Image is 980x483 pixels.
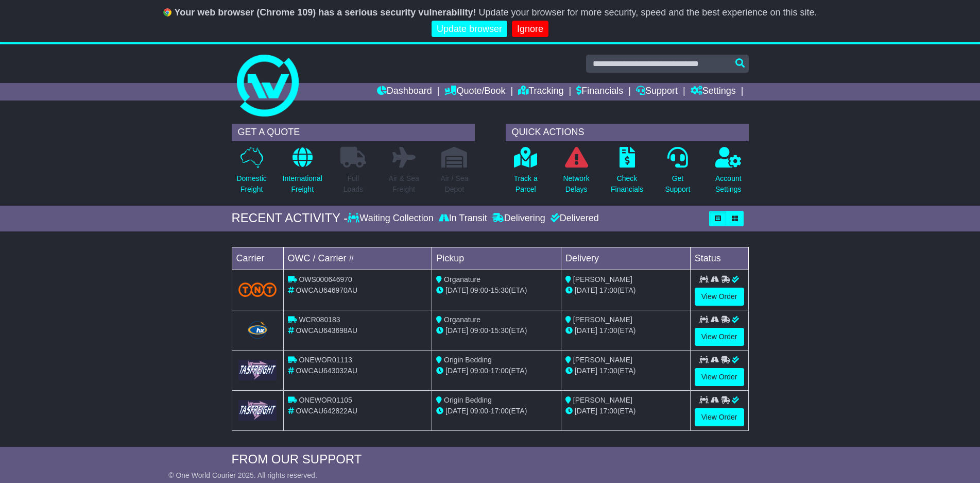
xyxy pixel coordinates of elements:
[715,173,742,195] p: Account Settings
[238,400,277,420] img: GetCarrierServiceLogo
[436,285,557,296] div: - (ETA)
[445,286,468,294] span: [DATE]
[514,173,538,195] p: Track a Parcel
[296,367,357,375] span: OWCAU643032AU
[232,247,283,270] td: Carrier
[690,247,748,270] td: Status
[238,360,277,380] img: GetCarrierServiceLogo
[377,83,432,101] a: Dashboard
[599,326,617,335] span: 17:00
[565,325,686,336] div: (ETA)
[715,146,742,201] a: AccountSettings
[436,365,557,376] div: - (ETA)
[506,124,749,141] div: QUICK ACTIONS
[599,407,617,415] span: 17:00
[573,275,632,284] span: [PERSON_NAME]
[611,173,643,195] p: Check Financials
[436,325,557,336] div: - (ETA)
[470,286,488,294] span: 09:00
[512,21,548,38] a: Ignore
[283,247,432,270] td: OWC / Carrier #
[445,326,468,335] span: [DATE]
[565,365,686,376] div: (ETA)
[441,173,469,195] p: Air / Sea Depot
[470,367,488,375] span: 09:00
[299,356,352,364] span: ONEWOR01113
[432,247,561,270] td: Pickup
[691,83,736,101] a: Settings
[283,173,322,195] p: International Freight
[282,146,323,201] a: InternationalFreight
[513,146,538,201] a: Track aParcel
[575,407,597,415] span: [DATE]
[470,326,488,335] span: 09:00
[665,173,690,195] p: Get Support
[561,247,690,270] td: Delivery
[573,315,632,324] span: [PERSON_NAME]
[576,83,623,101] a: Financials
[695,328,744,346] a: View Order
[168,471,317,479] span: © One World Courier 2025. All rights reserved.
[599,286,617,294] span: 17:00
[296,407,357,415] span: OWCAU642822AU
[444,275,480,284] span: Organature
[389,173,419,195] p: Air & Sea Freight
[432,21,507,38] a: Update browser
[236,173,266,195] p: Domestic Freight
[444,356,492,364] span: Origin Bedding
[573,396,632,404] span: [PERSON_NAME]
[575,286,597,294] span: [DATE]
[695,368,744,386] a: View Order
[246,320,269,340] img: Hunter_Express.png
[444,83,505,101] a: Quote/Book
[445,407,468,415] span: [DATE]
[491,326,509,335] span: 15:30
[348,213,436,224] div: Waiting Collection
[610,146,644,201] a: CheckFinancials
[491,407,509,415] span: 17:00
[491,286,509,294] span: 15:30
[232,124,475,141] div: GET A QUOTE
[299,315,340,324] span: WCR080183
[518,83,563,101] a: Tracking
[575,367,597,375] span: [DATE]
[238,282,277,296] img: TNT_Domestic.png
[562,146,590,201] a: NetworkDelays
[563,173,589,195] p: Network Delays
[548,213,599,224] div: Delivered
[695,408,744,426] a: View Order
[491,367,509,375] span: 17:00
[490,213,548,224] div: Delivering
[340,173,366,195] p: Full Loads
[299,275,352,284] span: OWS000646970
[445,367,468,375] span: [DATE]
[575,326,597,335] span: [DATE]
[565,285,686,296] div: (ETA)
[478,7,817,18] span: Update your browser for more security, speed and the best experience on this site.
[299,396,352,404] span: ONEWOR01105
[232,211,348,226] div: RECENT ACTIVITY -
[175,7,476,18] b: Your web browser (Chrome 109) has a serious security vulnerability!
[436,406,557,417] div: - (ETA)
[636,83,678,101] a: Support
[565,406,686,417] div: (ETA)
[695,288,744,306] a: View Order
[444,396,492,404] span: Origin Bedding
[599,367,617,375] span: 17:00
[664,146,691,201] a: GetSupport
[436,213,490,224] div: In Transit
[296,286,357,294] span: OWCAU646970AU
[296,326,357,335] span: OWCAU643698AU
[236,146,267,201] a: DomesticFreight
[573,356,632,364] span: [PERSON_NAME]
[444,315,480,324] span: Organature
[232,452,749,467] div: FROM OUR SUPPORT
[470,407,488,415] span: 09:00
